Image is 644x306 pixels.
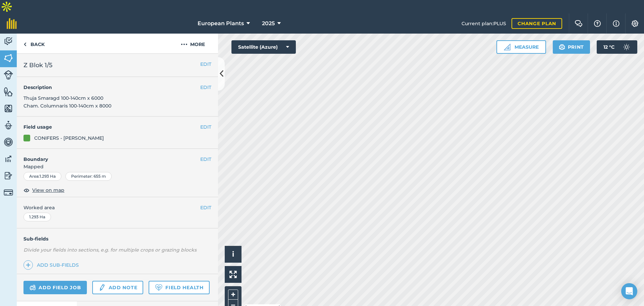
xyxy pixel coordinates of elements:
img: svg+xml;base64,PHN2ZyB4bWxucz0iaHR0cDovL3d3dy53My5vcmcvMjAwMC9zdmciIHdpZHRoPSI1NiIgaGVpZ2h0PSI2MC... [4,103,13,114]
span: 12 ° C [603,40,614,54]
button: + [228,290,238,300]
div: CONIFERS - [PERSON_NAME] [34,134,104,142]
img: svg+xml;base64,PD94bWwgdmVyc2lvbj0iMS4wIiBlbmNvZGluZz0idXRmLTgiPz4KPCEtLSBHZW5lcmF0b3I6IEFkb2JlIE... [30,283,36,292]
button: Print [553,40,590,54]
a: Add note [92,281,143,294]
span: Mapped [17,163,218,170]
img: svg+xml;base64,PHN2ZyB4bWxucz0iaHR0cDovL3d3dy53My5vcmcvMjAwMC9zdmciIHdpZHRoPSI1NiIgaGVpZ2h0PSI2MC... [4,53,13,63]
span: View on map [32,186,64,194]
img: svg+xml;base64,PD94bWwgdmVyc2lvbj0iMS4wIiBlbmNvZGluZz0idXRmLTgiPz4KPCEtLSBHZW5lcmF0b3I6IEFkb2JlIE... [98,283,106,292]
img: A question mark icon [593,20,601,27]
h4: Boundary [17,149,200,163]
img: svg+xml;base64,PHN2ZyB4bWxucz0iaHR0cDovL3d3dy53My5vcmcvMjAwMC9zdmciIHdpZHRoPSIyMCIgaGVpZ2h0PSIyNC... [181,40,187,48]
img: svg+xml;base64,PD94bWwgdmVyc2lvbj0iMS4wIiBlbmNvZGluZz0idXRmLTgiPz4KPCEtLSBHZW5lcmF0b3I6IEFkb2JlIE... [4,154,13,164]
span: Thuja Smaragd 100-140cm x 6000 Cham. Columnaris 100-140cm x 8000 [23,95,111,108]
span: Current plan : PLUS [462,20,506,27]
a: Back [17,34,51,53]
img: svg+xml;base64,PD94bWwgdmVyc2lvbj0iMS4wIiBlbmNvZGluZz0idXRmLTgiPz4KPCEtLSBHZW5lcmF0b3I6IEFkb2JlIE... [4,137,13,147]
img: fieldmargin Logo [7,18,17,29]
button: EDIT [200,84,211,91]
a: Add field job [23,281,87,294]
img: Ruler icon [504,44,511,50]
span: i [232,250,234,258]
img: svg+xml;base64,PHN2ZyB4bWxucz0iaHR0cDovL3d3dy53My5vcmcvMjAwMC9zdmciIHdpZHRoPSI1NiIgaGVpZ2h0PSI2MC... [4,87,13,97]
button: 12 °C [597,40,637,54]
button: EDIT [200,156,211,163]
button: EDIT [200,204,211,211]
div: Area : 1.293 Ha [23,172,61,181]
span: 2025 [262,19,275,28]
img: svg+xml;base64,PD94bWwgdmVyc2lvbj0iMS4wIiBlbmNvZGluZz0idXRmLTgiPz4KPCEtLSBHZW5lcmF0b3I6IEFkb2JlIE... [4,188,13,197]
button: More [168,34,218,53]
a: Field Health [149,281,209,294]
button: European Plants [195,13,253,34]
a: Add sub-fields [23,260,82,270]
button: Measure [496,40,546,54]
button: EDIT [200,60,211,68]
img: svg+xml;base64,PHN2ZyB4bWxucz0iaHR0cDovL3d3dy53My5vcmcvMjAwMC9zdmciIHdpZHRoPSIxNCIgaGVpZ2h0PSIyNC... [26,261,31,269]
button: Satellite (Azure) [231,40,296,54]
h4: Field usage [23,123,200,131]
h4: Description [23,84,211,91]
img: svg+xml;base64,PHN2ZyB4bWxucz0iaHR0cDovL3d3dy53My5vcmcvMjAwMC9zdmciIHdpZHRoPSIxOCIgaGVpZ2h0PSIyNC... [23,186,30,194]
div: Open Intercom Messenger [621,283,637,299]
h4: Sub-fields [17,235,218,243]
img: svg+xml;base64,PD94bWwgdmVyc2lvbj0iMS4wIiBlbmNvZGluZz0idXRmLTgiPz4KPCEtLSBHZW5lcmF0b3I6IEFkb2JlIE... [620,40,633,54]
img: Four arrows, one pointing top left, one top right, one bottom right and the last bottom left [229,271,237,278]
button: 2025 [259,13,283,34]
img: svg+xml;base64,PHN2ZyB4bWxucz0iaHR0cDovL3d3dy53My5vcmcvMjAwMC9zdmciIHdpZHRoPSIxNyIgaGVpZ2h0PSIxNy... [613,19,620,28]
img: svg+xml;base64,PD94bWwgdmVyc2lvbj0iMS4wIiBlbmNvZGluZz0idXRmLTgiPz4KPCEtLSBHZW5lcmF0b3I6IEFkb2JlIE... [4,171,13,181]
img: A cog icon [631,20,639,27]
img: svg+xml;base64,PD94bWwgdmVyc2lvbj0iMS4wIiBlbmNvZGluZz0idXRmLTgiPz4KPCEtLSBHZW5lcmF0b3I6IEFkb2JlIE... [4,70,13,80]
button: EDIT [200,123,211,131]
img: svg+xml;base64,PHN2ZyB4bWxucz0iaHR0cDovL3d3dy53My5vcmcvMjAwMC9zdmciIHdpZHRoPSIxOSIgaGVpZ2h0PSIyNC... [559,43,565,51]
span: Z Blok 1/5 [23,60,52,70]
span: European Plants [198,19,244,28]
a: Change plan [512,18,562,29]
img: svg+xml;base64,PHN2ZyB4bWxucz0iaHR0cDovL3d3dy53My5vcmcvMjAwMC9zdmciIHdpZHRoPSI5IiBoZWlnaHQ9IjI0Ii... [23,40,26,48]
button: i [225,246,241,263]
span: Worked area [23,204,211,211]
div: Perimeter : 655 m [65,172,112,181]
em: Divide your fields into sections, e.g. for multiple crops or grazing blocks [23,247,197,253]
img: Two speech bubbles overlapping with the left bubble in the forefront [575,20,583,27]
button: View on map [23,186,64,194]
img: svg+xml;base64,PD94bWwgdmVyc2lvbj0iMS4wIiBlbmNvZGluZz0idXRmLTgiPz4KPCEtLSBHZW5lcmF0b3I6IEFkb2JlIE... [4,120,13,130]
img: svg+xml;base64,PD94bWwgdmVyc2lvbj0iMS4wIiBlbmNvZGluZz0idXRmLTgiPz4KPCEtLSBHZW5lcmF0b3I6IEFkb2JlIE... [4,36,13,46]
div: 1.293 Ha [23,213,51,221]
